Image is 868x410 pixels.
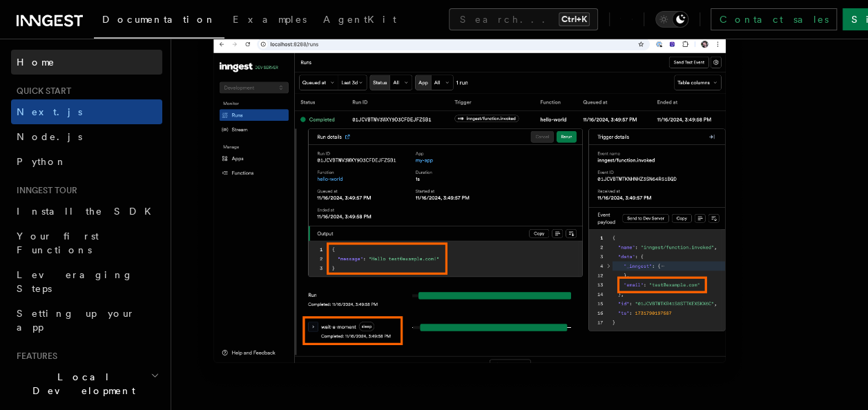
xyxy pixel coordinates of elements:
span: Install the SDK [17,206,160,217]
a: Examples [224,4,315,37]
span: Your first Functions [17,231,99,255]
a: Documentation [94,4,224,39]
span: Python [17,156,67,167]
button: Local Development [11,364,162,403]
span: Quick start [11,86,71,97]
span: Home [17,55,55,69]
span: Next.js [17,106,82,117]
a: Node.js [11,124,162,149]
a: Install the SDK [11,199,162,224]
span: Examples [233,14,307,25]
span: AgentKit [323,14,396,25]
a: Contact sales [711,8,837,30]
span: Leveraging Steps [17,269,133,294]
span: Local Development [11,370,151,398]
img: Inngest Dev Server web interface's runs tab with a single completed run expanded indicating that ... [193,8,746,389]
span: Documentation [102,14,216,25]
span: Setting up your app [17,308,135,333]
a: Setting up your app [11,301,162,340]
button: Toggle dark mode [655,11,688,28]
span: Node.js [17,131,82,142]
span: Features [11,351,57,362]
button: Search...Ctrl+K [449,8,598,30]
a: Home [11,50,162,75]
a: Next.js [11,99,162,124]
kbd: Ctrl+K [559,12,590,26]
a: Leveraging Steps [11,262,162,301]
a: AgentKit [315,4,405,37]
a: Your first Functions [11,224,162,262]
a: Python [11,149,162,174]
span: Inngest tour [11,185,77,196]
